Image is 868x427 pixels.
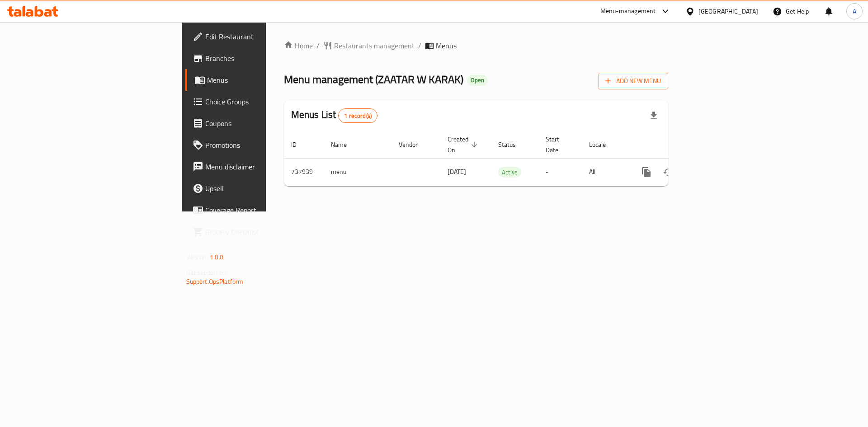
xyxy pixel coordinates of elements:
[467,76,488,84] span: Open
[205,183,320,194] span: Upsell
[448,134,480,155] span: Created On
[598,73,668,89] button: Add New Menu
[205,53,320,64] span: Branches
[600,6,656,17] div: Menu-management
[334,40,415,51] span: Restaurants management
[698,6,758,16] div: [GEOGRAPHIC_DATA]
[205,226,320,237] span: Grocery Checklist
[418,40,421,51] li: /
[185,134,327,156] a: Promotions
[324,158,392,186] td: menu
[186,276,244,287] a: Support.OpsPlatform
[185,69,327,91] a: Menus
[186,267,228,278] span: Get support on:
[399,139,429,150] span: Vendor
[657,161,679,183] button: Change Status
[284,131,730,186] table: enhanced table
[636,161,657,183] button: more
[498,167,521,178] div: Active
[210,251,224,263] span: 1.0.0
[207,75,320,85] span: Menus
[498,139,528,150] span: Status
[589,139,618,150] span: Locale
[538,158,582,186] td: -
[331,139,359,150] span: Name
[546,134,571,155] span: Start Date
[185,199,327,221] a: Coverage Report
[338,108,377,123] div: Total records count
[643,105,665,127] div: Export file
[186,251,208,263] span: Version:
[185,178,327,199] a: Upsell
[185,47,327,69] a: Branches
[185,26,327,47] a: Edit Restaurant
[498,167,521,178] span: Active
[205,118,320,129] span: Coupons
[853,6,856,16] span: A
[436,40,457,51] span: Menus
[185,113,327,134] a: Coupons
[205,161,320,172] span: Menu disclaimer
[284,69,463,89] span: Menu management ( ZAATAR W KARAK )
[205,205,320,216] span: Coverage Report
[448,166,466,178] span: [DATE]
[185,156,327,178] a: Menu disclaimer
[205,96,320,107] span: Choice Groups
[582,158,628,186] td: All
[628,131,730,159] th: Actions
[467,75,488,86] div: Open
[339,112,377,120] span: 1 record(s)
[205,140,320,150] span: Promotions
[185,221,327,243] a: Grocery Checklist
[291,108,377,123] h2: Menus List
[205,31,320,42] span: Edit Restaurant
[185,91,327,113] a: Choice Groups
[291,139,308,150] span: ID
[323,40,415,51] a: Restaurants management
[284,40,669,51] nav: breadcrumb
[605,75,661,87] span: Add New Menu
